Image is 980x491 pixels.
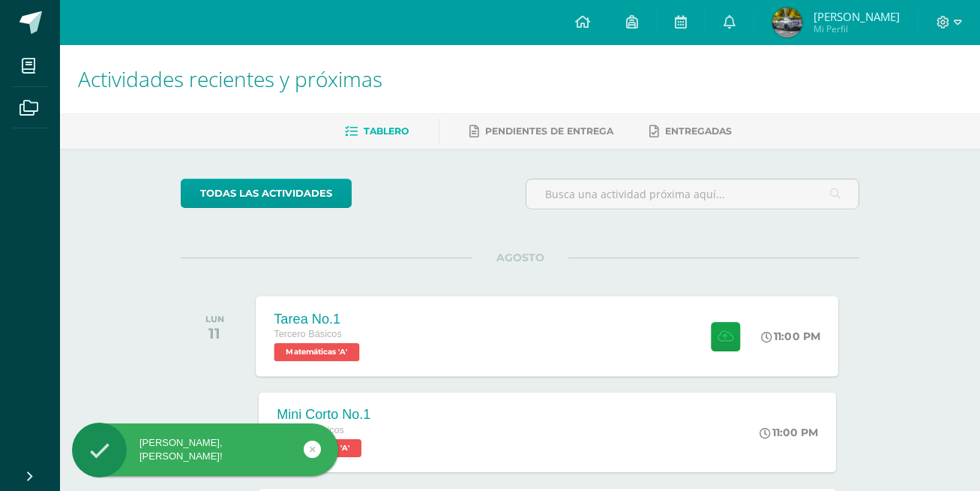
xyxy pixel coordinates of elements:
div: 11:00 PM [760,426,818,439]
span: Pendientes de entrega [485,125,613,137]
span: Tercero Básicos [274,329,342,339]
span: Tablero [364,125,409,137]
img: fc84353caadfea4914385f38b906a64f.png [772,8,802,38]
div: [PERSON_NAME], [PERSON_NAME]! [72,436,338,463]
span: Matemáticas 'A' [274,343,360,361]
div: 11:00 PM [762,330,821,343]
div: 11 [205,324,224,342]
div: Tarea No.1 [274,311,364,327]
span: Entregadas [665,125,732,137]
a: todas las Actividades [181,179,352,208]
div: LUN [205,314,224,324]
span: AGOSTO [472,251,568,264]
a: Tablero [345,119,409,143]
a: Pendientes de entrega [469,119,613,143]
div: Mini Corto No.1 [277,407,370,423]
a: Entregadas [649,119,732,143]
span: Actividades recientes y próximas [78,65,382,93]
span: Mi Perfil [814,23,900,35]
span: [PERSON_NAME] [814,9,900,24]
input: Busca una actividad próxima aquí... [526,179,859,209]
